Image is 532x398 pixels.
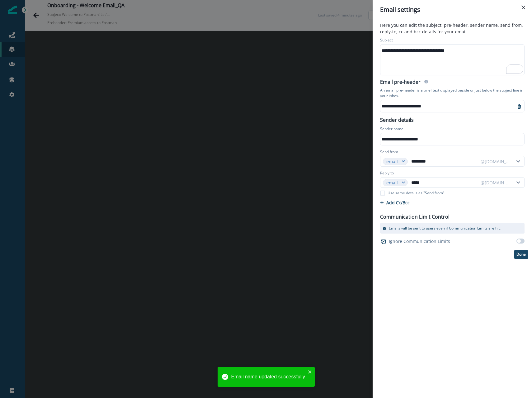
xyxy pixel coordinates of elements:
[388,190,445,196] p: Use same details as "Send from"
[389,225,501,231] p: Emails will be sent to users even if Communication Limits are hit.
[517,104,522,109] svg: remove-preheader
[481,179,511,186] div: @[DOMAIN_NAME]
[376,22,528,36] p: Here you can edit the subject, pre-header, sender name, send from, reply-to, cc and bcc details f...
[481,158,511,165] div: @[DOMAIN_NAME]
[308,369,312,374] button: close
[380,149,398,155] label: Send from
[380,5,525,14] div: Email settings
[380,170,394,176] label: Reply to
[386,158,399,165] div: email
[380,126,403,133] p: Sender name
[380,200,410,206] button: Add Cc/Bcc
[231,373,306,381] div: Email name updated successfully
[380,45,523,75] div: To enrich screen reader interactions, please activate Accessibility in Grammarly extension settings
[380,86,525,100] p: An email pre-header is a brief text displayed beside or just below the subject line in your inbox.
[518,2,528,12] button: Close
[514,250,528,259] button: Done
[380,213,450,220] p: Communication Limit Control
[389,238,450,244] p: Ignore Communication Limits
[376,115,417,124] p: Sender details
[380,79,421,86] h2: Email pre-header
[380,37,393,44] p: Subject
[386,179,399,186] div: email
[516,252,526,257] p: Done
